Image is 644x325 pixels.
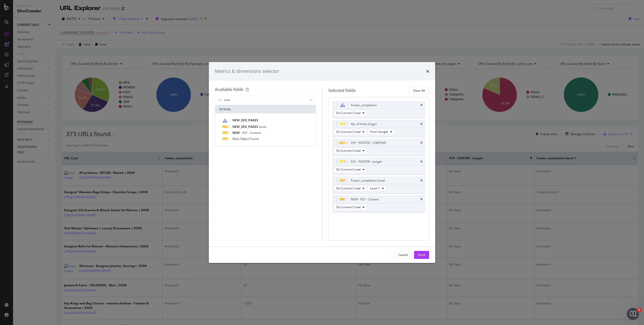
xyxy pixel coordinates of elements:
div: PLP - FOOTER - CONTENTtimesOn Current Crawl [333,139,425,156]
span: Level 1 [370,186,380,190]
div: Footer_completiontimesOn Current Crawl [333,101,425,118]
div: PLP - FOOTER - LengthtimesOn Current Crawl [333,158,425,175]
div: Build [418,253,425,257]
div: Footer_completion LeveltimesOn Current CrawlLevel 1 [333,177,425,194]
div: times [420,141,423,144]
span: On Current Crawl [336,111,360,115]
div: Available fields [215,87,244,92]
div: Footer_completion Level [351,178,385,183]
div: PLP - FOOTER - CONTENT [351,140,386,145]
span: - [240,131,242,135]
span: NEW [232,131,240,135]
div: times [420,198,423,201]
div: PLP - FOOTER - Length [351,159,382,164]
div: Selected fields [328,88,356,93]
button: Cancel [394,251,412,259]
input: Search by field name [224,96,307,104]
div: Cancel [398,253,408,257]
button: On Current Crawl [334,148,367,154]
span: NEW_SEO_PAGES [232,118,258,122]
span: On Current Crawl [336,205,360,209]
div: NEW - PLP - Content [351,197,379,202]
div: No. of Visits (Logs) [351,122,377,127]
div: times [420,123,423,126]
div: Clear All [413,88,425,93]
div: All fields [215,105,316,113]
span: Content [250,131,261,135]
iframe: Intercom live chat [627,308,639,320]
button: On Current Crawl [334,204,367,210]
span: PLP [242,131,248,135]
span: 1 [637,308,641,312]
span: On Current Crawl [336,130,360,134]
span: Main [232,137,240,141]
div: times [420,104,423,107]
span: From Google [370,130,388,134]
div: No. of Visits (Logs)timesOn Current CrawlFrom Google [333,120,425,137]
span: On Current Crawl [336,148,360,153]
div: Metrics & dimensions selector [215,68,279,75]
button: Level 1 [368,185,386,191]
button: On Current Crawl [334,110,367,116]
span: NEW_SEO_PAGES [232,125,259,129]
div: times [420,179,423,182]
button: On Current Crawl [334,167,367,173]
button: Build [414,251,429,259]
span: - [248,131,250,135]
div: modal [209,62,435,263]
button: Clear All [409,87,429,95]
button: From Google [368,129,394,135]
span: Found [250,137,259,141]
span: Level [259,125,266,129]
span: On Current Crawl [336,186,360,190]
button: On Current Crawl [334,129,367,135]
button: On Current Crawl [334,185,367,191]
span: On Current Crawl [336,167,360,172]
div: Footer_completion [351,103,377,108]
div: times [426,68,429,75]
span: Object [240,137,250,141]
div: times [420,160,423,163]
div: NEW - PLP - ContenttimesOn Current Crawl [333,196,425,212]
